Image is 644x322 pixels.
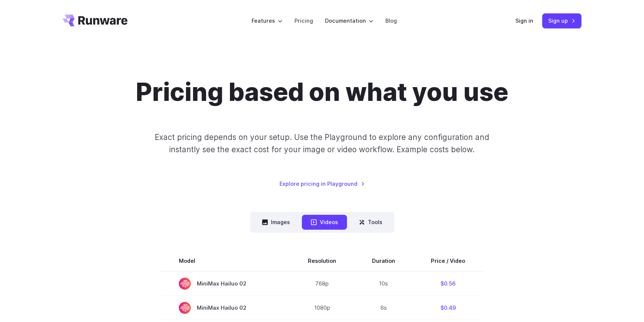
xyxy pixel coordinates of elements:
[252,16,282,25] label: Features
[136,77,508,107] h1: Pricing based on what you use
[542,13,581,28] a: Sign up
[179,278,272,290] span: MiniMax Hailuo 02
[294,16,313,25] a: Pricing
[63,15,127,26] a: Go to /
[325,16,373,25] label: Documentation
[413,271,483,296] td: $0.56
[302,215,347,229] button: Videos
[253,215,299,229] button: Images
[280,179,365,188] a: Explore pricing in Playground
[515,16,533,25] a: Sign in
[385,16,397,25] a: Blog
[354,271,413,296] td: 10s
[354,251,413,271] th: Duration
[413,296,483,320] td: $0.49
[290,271,354,296] td: 768p
[350,215,391,229] button: Tools
[290,296,354,320] td: 1080p
[141,131,503,156] p: Exact pricing depends on your setup. Use the Playground to explore any configuration and instantl...
[290,251,354,271] th: Resolution
[161,251,290,271] th: Model
[413,251,483,271] th: Price / Video
[179,302,272,314] span: MiniMax Hailuo 02
[354,296,413,320] td: 6s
